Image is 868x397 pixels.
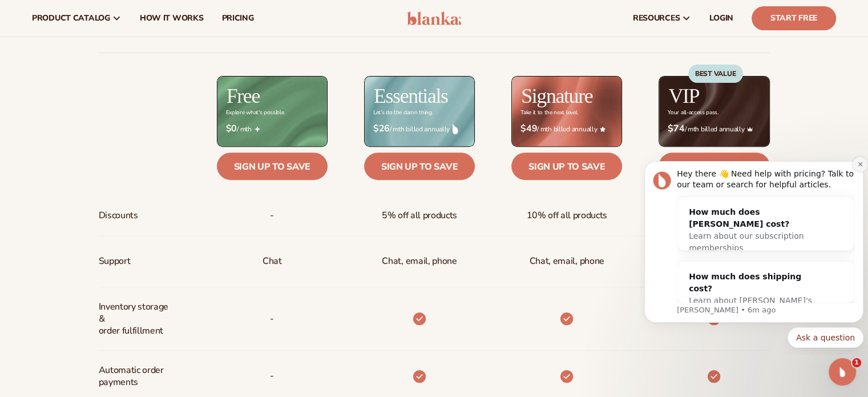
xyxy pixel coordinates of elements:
span: Discounts [99,205,138,226]
span: Automatic order payments [99,360,175,393]
h2: Signature [521,86,592,106]
span: / mth [226,123,318,134]
h2: Essentials [374,86,448,106]
span: Support [99,251,131,272]
p: Chat [263,251,282,272]
a: Sign up to save [364,153,475,180]
img: Signature_BG_eeb718c8-65ac-49e3-a4e5-327c6aa73146.jpg [512,77,621,146]
a: Sign up to save [217,153,328,180]
a: Sign up to save [511,153,622,180]
div: Let’s do the damn thing. [373,110,433,116]
h2: VIP [668,86,699,106]
iframe: Intercom live chat [829,358,856,386]
img: VIP_BG_199964bd-3653-43bc-8a67-789d2d7717b9.jpg [659,77,769,146]
span: LOGIN [709,14,733,23]
span: resources [633,14,680,23]
p: - [270,308,274,330]
iframe: Intercom notifications message [640,151,868,355]
span: 10% off all products [526,205,607,226]
span: product catalog [32,14,110,23]
p: Chat, email, phone [382,251,457,272]
a: Start Free [752,6,836,30]
div: Explore what's possible. [226,110,285,116]
div: BEST VALUE [688,65,743,83]
span: 5% off all products [382,205,457,226]
img: free_bg.png [217,77,327,146]
h2: Free [227,86,260,106]
img: logo [407,11,461,25]
span: / mth billed annually [373,123,466,134]
span: - [270,205,274,226]
div: Your all-access pass. [668,110,718,116]
div: Take it to the next level. [520,110,578,116]
span: - [270,366,274,387]
img: Star_6.png [600,126,605,131]
strong: $49 [520,123,537,134]
span: Inventory storage & order fulfillment [99,296,175,341]
img: drop.png [453,124,458,134]
strong: $0 [226,123,237,134]
span: Chat, email, phone [530,251,604,272]
strong: $26 [373,123,390,134]
img: Crown_2d87c031-1b5a-4345-8312-a4356ddcde98.png [747,126,753,132]
img: Free_Icon_bb6e7c7e-73f8-44bd-8ed0-223ea0fc522e.png [255,126,260,132]
span: How It Works [140,14,204,23]
img: Essentials_BG_9050f826-5aa9-47d9-a362-757b82c62641.jpg [365,77,474,146]
span: / mth billed annually [668,123,760,134]
span: pricing [221,14,253,23]
span: / mth billed annually [520,123,613,134]
strong: $74 [668,123,684,134]
span: 1 [852,358,861,367]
